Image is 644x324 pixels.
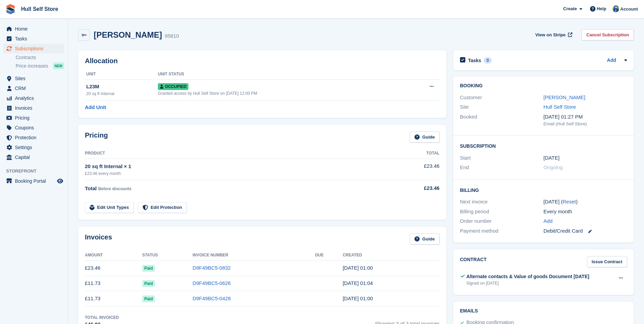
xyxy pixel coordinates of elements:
[3,34,64,43] a: menu
[612,5,619,12] img: Hull Self Store
[460,164,544,172] div: End
[85,291,142,306] td: £11.73
[94,30,162,39] h2: [PERSON_NAME]
[410,131,440,143] a: Guide
[142,250,192,261] th: Status
[15,113,56,123] span: Pricing
[3,93,64,103] a: menu
[460,94,544,102] div: Customer
[460,256,487,267] h2: Contract
[142,265,155,272] span: Paid
[460,103,544,111] div: Site
[85,69,158,80] th: Unit
[587,256,627,267] a: Issue Contract
[85,148,392,159] th: Product
[15,34,56,43] span: Tasks
[343,265,373,271] time: 2025-09-24 00:00:58 UTC
[343,250,439,261] th: Created
[410,233,440,245] a: Guide
[466,273,589,280] div: Alternate contacts & Value of goods Document [DATE]
[85,185,97,191] span: Total
[158,83,188,90] span: Occupied
[16,62,64,70] a: Price increases NEW
[544,94,585,100] a: [PERSON_NAME]
[98,186,131,191] span: Before discounts
[15,176,56,186] span: Booking Portal
[192,265,231,271] a: D9F49BC5-0832
[484,57,492,64] div: 0
[582,29,634,40] a: Cancel Subscription
[544,198,627,206] div: [DATE] ( )
[460,198,544,206] div: Next invoice
[15,133,56,142] span: Protection
[392,159,440,180] td: £23.46
[544,208,627,216] div: Every month
[563,5,577,12] span: Create
[192,250,315,261] th: Invoice Number
[85,276,142,291] td: £11.73
[85,57,440,65] h2: Allocation
[3,152,64,162] a: menu
[460,308,627,314] h2: Emails
[460,113,544,127] div: Booked
[3,84,64,93] a: menu
[544,104,576,110] a: Hull Self Store
[142,280,155,287] span: Paid
[544,164,563,170] span: Ongoing
[158,90,404,96] div: Granted access by Hull Self Store on [DATE] 12:00 PM
[468,57,481,64] h2: Tasks
[460,154,544,162] div: Start
[460,186,627,193] h2: Billing
[158,69,404,80] th: Unit Status
[85,233,112,245] h2: Invoices
[3,176,64,186] a: menu
[3,143,64,152] a: menu
[620,6,638,13] span: Account
[85,170,392,177] div: £23.46 every month
[535,32,566,38] span: View on Stripe
[597,5,606,12] span: Help
[607,57,616,65] a: Add
[85,260,142,276] td: £23.46
[544,121,627,127] div: Email (Hull Self Store)
[6,168,68,175] span: Storefront
[544,227,627,235] div: Debit/Credit Card
[460,208,544,216] div: Billing period
[460,83,627,89] h2: Booking
[343,280,373,286] time: 2025-08-24 00:04:30 UTC
[192,295,231,301] a: D9F49BC5-0428
[85,104,106,111] a: Add Unit
[3,103,64,113] a: menu
[53,62,64,69] div: NEW
[165,32,179,40] div: 95810
[544,154,559,162] time: 2025-07-24 00:00:00 UTC
[85,250,142,261] th: Amount
[5,4,16,14] img: stora-icon-8386f47178a22dfd0bd8f6a31ec36ba5ce8667c1dd55bd0f319d3a0aa187defe.svg
[3,133,64,142] a: menu
[192,280,231,286] a: D9F49BC5-0626
[15,84,56,93] span: CRM
[85,131,108,143] h2: Pricing
[138,202,187,213] a: Edit Protection
[86,91,158,97] div: 20 sq ft Internal
[460,142,627,149] h2: Subscription
[563,199,576,204] a: Reset
[544,113,627,121] div: [DATE] 01:27 PM
[85,202,134,213] a: Edit Unit Types
[56,177,64,185] a: Preview store
[544,217,553,225] a: Add
[466,280,589,286] div: Signed on [DATE]
[3,44,64,53] a: menu
[392,184,440,192] div: £23.46
[15,24,56,34] span: Home
[85,314,119,321] div: Total Invoiced
[3,74,64,83] a: menu
[15,74,56,83] span: Sites
[3,24,64,34] a: menu
[15,123,56,132] span: Coupons
[343,295,373,301] time: 2025-07-24 00:00:11 UTC
[15,93,56,103] span: Analytics
[15,103,56,113] span: Invoices
[18,3,61,15] a: Hull Self Store
[142,295,155,302] span: Paid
